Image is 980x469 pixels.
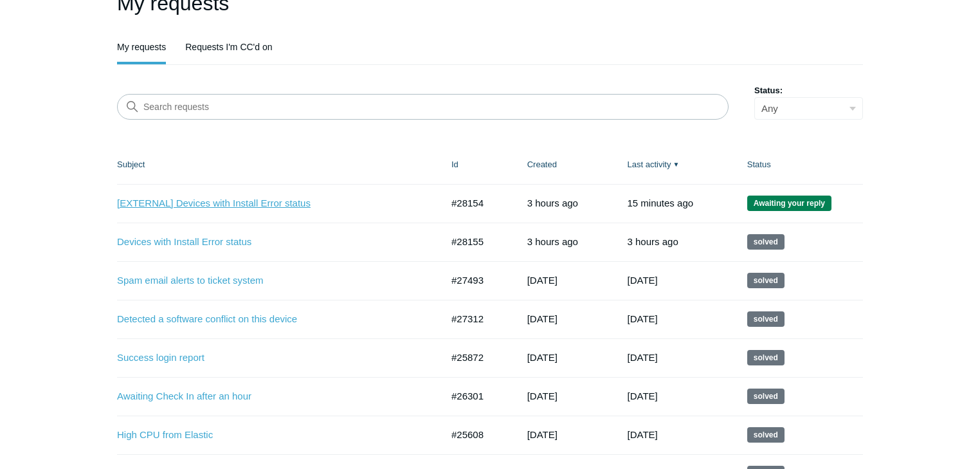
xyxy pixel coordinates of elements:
th: Status [734,145,863,184]
span: This request has been solved [747,311,785,327]
time: 08/17/2025, 19:01 [628,352,658,363]
a: Last activity▼ [628,160,671,169]
a: Devices with Install Error status [117,235,422,250]
time: 06/20/2025, 14:00 [527,429,558,440]
th: Subject [117,145,439,184]
td: #27493 [439,261,514,300]
time: 09/16/2025, 15:41 [628,198,694,208]
span: We are waiting for you to respond [747,196,831,211]
a: Detected a software conflict on this device [117,312,422,327]
span: This request has been solved [747,273,785,288]
td: #26301 [439,377,514,416]
a: Spam email alerts to ticket system [117,273,422,288]
td: #27312 [439,300,514,338]
a: Awaiting Check In after an hour [117,389,422,404]
time: 09/07/2025, 08:02 [628,313,658,324]
time: 08/13/2025, 10:02 [628,391,658,401]
td: #25608 [439,416,514,454]
a: [EXTERNAL] Devices with Install Error status [117,196,422,211]
time: 08/15/2025, 16:12 [527,275,558,286]
time: 07/16/2025, 13:49 [527,391,558,401]
time: 09/14/2025, 19:01 [628,275,658,286]
span: ▼ [673,160,679,169]
td: #25872 [439,338,514,377]
span: This request has been solved [747,350,785,365]
time: 09/16/2025, 12:42 [628,236,678,247]
a: Created [527,160,557,169]
time: 07/02/2025, 11:55 [527,352,558,363]
label: Status: [754,84,863,97]
a: My requests [117,32,166,62]
td: #28154 [439,184,514,223]
span: This request has been solved [747,427,785,443]
time: 09/16/2025, 12:34 [527,198,578,208]
a: High CPU from Elastic [117,428,422,443]
a: Requests I'm CC'd on [185,32,272,62]
input: Search requests [117,94,729,120]
time: 09/16/2025, 12:38 [527,236,578,247]
time: 08/04/2025, 20:01 [628,429,658,440]
td: #28155 [439,223,514,261]
span: This request has been solved [747,389,785,404]
a: Success login report [117,351,422,365]
th: Id [439,145,514,184]
time: 08/11/2025, 14:56 [527,313,558,324]
span: This request has been solved [747,234,785,250]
